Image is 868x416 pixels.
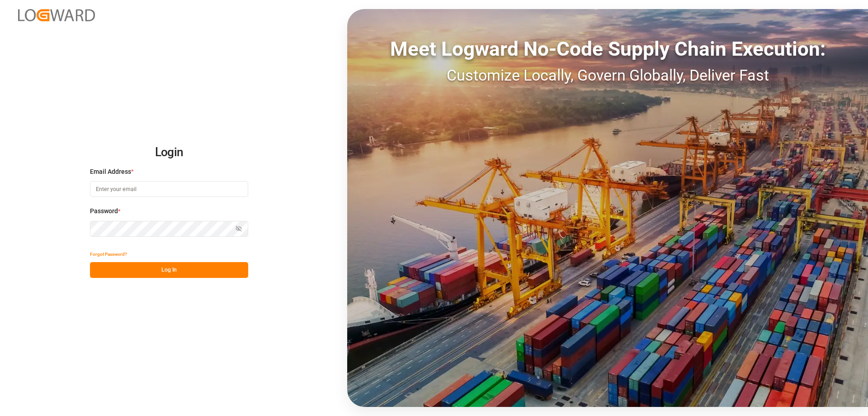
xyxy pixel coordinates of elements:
[90,206,118,216] span: Password
[90,138,248,167] h2: Login
[347,64,868,87] div: Customize Locally, Govern Globally, Deliver Fast
[90,262,248,278] button: Log In
[90,181,248,197] input: Enter your email
[90,167,131,177] span: Email Address
[347,34,868,64] div: Meet Logward No-Code Supply Chain Execution:
[90,246,127,262] button: Forgot Password?
[18,9,95,21] img: Logward_new_orange.png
